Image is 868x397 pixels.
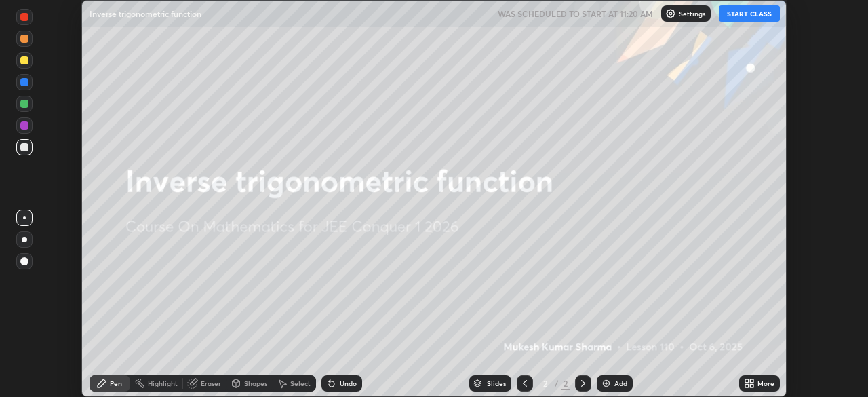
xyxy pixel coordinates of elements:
div: 2 [561,377,570,390]
div: Add [614,380,627,387]
div: Highlight [148,380,178,387]
h5: WAS SCHEDULED TO START AT 11:20 AM [498,7,653,20]
div: Pen [110,380,122,387]
div: 2 [538,379,552,387]
div: / [555,379,559,387]
button: START CLASS [719,5,780,22]
p: Settings [679,10,705,17]
div: Shapes [244,380,267,387]
div: Slides [487,380,506,387]
img: add-slide-button [601,378,612,389]
div: Undo [340,380,357,387]
div: More [757,380,774,387]
p: Inverse trigonometric function [90,8,201,19]
div: Select [290,380,311,387]
div: Eraser [201,380,221,387]
img: class-settings-icons [665,8,676,19]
